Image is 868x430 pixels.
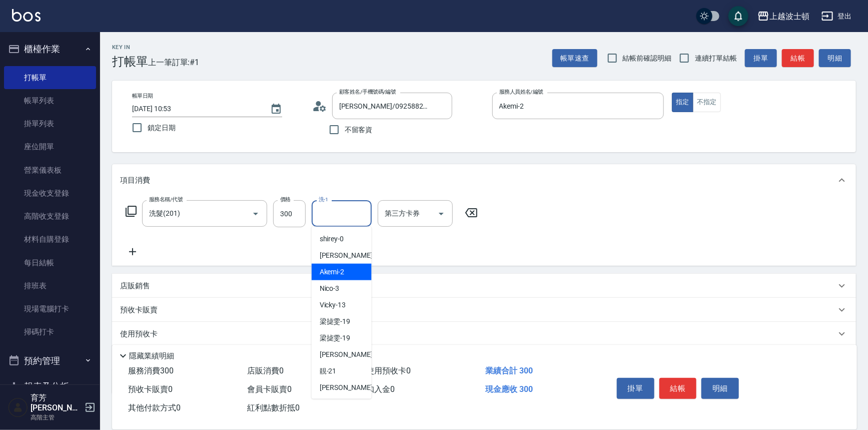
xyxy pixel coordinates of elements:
[817,7,856,26] button: 登出
[345,125,373,135] span: 不留客資
[4,112,96,135] a: 掛單列表
[280,196,291,203] label: 價格
[120,281,150,291] p: 店販銷售
[320,234,344,244] span: shirey -0
[112,164,856,196] div: 項目消費
[12,9,41,22] img: Logo
[4,251,96,274] a: 每日結帳
[4,348,96,374] button: 預約管理
[4,373,96,399] button: 報表及分析
[320,349,383,360] span: [PERSON_NAME] -20
[132,101,260,117] input: YYYY/MM/DD hh:mm
[4,66,96,89] a: 打帳單
[4,297,96,320] a: 現場電腦打卡
[728,6,748,26] button: save
[320,300,346,310] span: Vicky -13
[4,89,96,112] a: 帳單列表
[112,55,148,69] h3: 打帳單
[320,366,337,376] span: 靚 -21
[128,366,174,375] span: 服務消費 300
[112,44,148,51] h2: Key In
[320,283,340,294] span: Nico -3
[4,182,96,205] a: 現金收支登錄
[120,305,158,315] p: 預收卡販賣
[247,366,284,375] span: 店販消費 0
[4,274,96,297] a: 排班表
[623,53,672,64] span: 結帳前確認明細
[248,206,264,222] button: Open
[4,320,96,343] a: 掃碼打卡
[701,378,739,399] button: 明細
[485,366,533,375] span: 業績合計 300
[695,53,737,64] span: 連續打單結帳
[485,384,533,394] span: 現金應收 300
[782,49,814,68] button: 結帳
[148,123,176,133] span: 鎖定日期
[148,56,200,69] span: 上一筆訂單:#1
[366,384,395,394] span: 扣入金 0
[31,393,82,413] h5: 育芳[PERSON_NAME]
[339,88,396,96] label: 顧客姓名/手機號碼/編號
[769,10,809,23] div: 上越波士頓
[128,403,181,412] span: 其他付款方式 0
[247,403,300,412] span: 紅利點數折抵 0
[4,205,96,228] a: 高階收支登錄
[320,267,345,277] span: Akemi -2
[31,413,82,422] p: 高階主管
[4,228,96,251] a: 材料自購登錄
[129,351,174,361] p: 隱藏業績明細
[753,6,813,27] button: 上越波士頓
[320,316,351,327] span: 梁㨗雯 -19
[247,384,292,394] span: 會員卡販賣 0
[4,36,96,62] button: 櫃檯作業
[120,329,158,339] p: 使用預收卡
[8,397,28,417] img: Person
[320,250,379,261] span: [PERSON_NAME] -1
[819,49,851,68] button: 明細
[320,333,351,343] span: 梁㨗雯 -19
[693,93,721,112] button: 不指定
[132,92,153,100] label: 帳單日期
[149,196,183,203] label: 服務名稱/代號
[112,298,856,322] div: 預收卡販賣
[745,49,777,68] button: 掛單
[319,196,328,203] label: 洗-1
[112,322,856,346] div: 使用預收卡
[264,97,288,121] button: Choose date, selected date is 2025-08-13
[499,88,543,96] label: 服務人員姓名/編號
[617,378,654,399] button: 掛單
[659,378,697,399] button: 結帳
[4,159,96,182] a: 營業儀表板
[433,206,449,222] button: Open
[120,175,150,186] p: 項目消費
[552,49,597,68] button: 帳單速查
[320,382,383,393] span: [PERSON_NAME] -22
[128,384,173,394] span: 預收卡販賣 0
[366,366,411,375] span: 使用預收卡 0
[112,274,856,298] div: 店販銷售
[4,135,96,158] a: 座位開單
[672,93,693,112] button: 指定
